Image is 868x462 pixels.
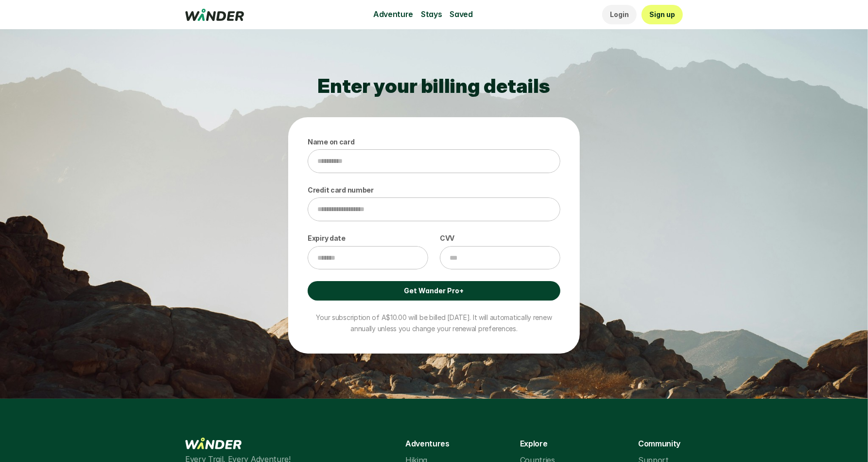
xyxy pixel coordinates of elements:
p: Explore [520,438,548,450]
input: Credit card number [308,197,560,221]
p: Adventure [373,8,413,21]
p: Get Wander Pro+ [404,285,464,296]
p: Name on card [308,137,560,147]
a: Get Wander Pro+ [308,281,560,301]
p: Community [638,438,680,450]
p: Saved [450,8,473,21]
a: Login [602,5,637,24]
h2: Enter your billing details [142,74,726,98]
input: Name on card [308,149,560,173]
p: Stays [421,8,442,21]
p: Expiry date [308,233,428,244]
p: Your subscription of A$10.00 will be billed [DATE]. It will automatically renew annually unless y... [308,312,560,334]
p: Login [610,9,629,20]
p: Credit card number [308,185,560,195]
p: Adventures [405,438,450,450]
input: CVV [440,246,560,270]
p: Sign up [649,9,675,20]
input: Expiry date [308,246,428,270]
p: CVV [440,233,560,244]
a: Sign up [642,5,683,24]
